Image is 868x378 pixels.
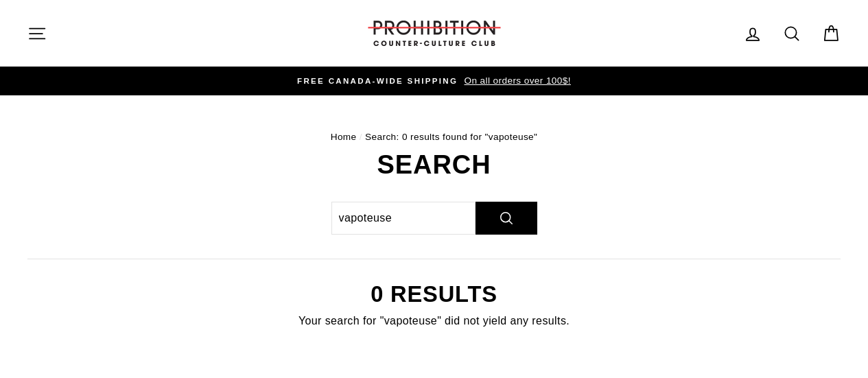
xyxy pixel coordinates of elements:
[460,75,570,86] span: On all orders over 100$!
[27,312,841,330] p: Your search for "vapoteuse" did not yield any results.
[366,21,503,46] img: PROHIBITION COUNTER-CULTURE CLUB
[365,132,537,142] span: Search: 0 results found for "vapoteuse"
[360,132,362,142] span: /
[297,77,458,85] span: FREE CANADA-WIDE SHIPPING
[331,202,476,235] input: Search our store
[27,283,841,306] h2: 0 results
[331,132,357,142] a: Home
[27,152,841,178] h1: Search
[27,130,841,145] nav: breadcrumbs
[31,73,837,88] a: FREE CANADA-WIDE SHIPPING On all orders over 100$!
